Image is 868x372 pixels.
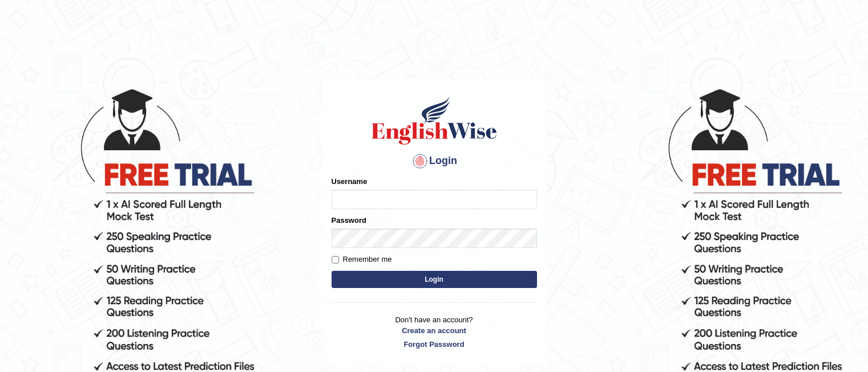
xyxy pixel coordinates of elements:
[332,215,366,226] label: Password
[332,339,537,350] a: Forgot Password
[332,176,368,187] label: Username
[369,95,499,146] img: Logo of English Wise sign in for intelligent practice with AI
[332,325,537,336] a: Create an account
[332,256,339,263] input: Remember me
[332,254,392,265] label: Remember me
[332,152,537,170] h4: Login
[332,271,537,288] button: Login
[332,314,537,350] p: Don't have an account?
